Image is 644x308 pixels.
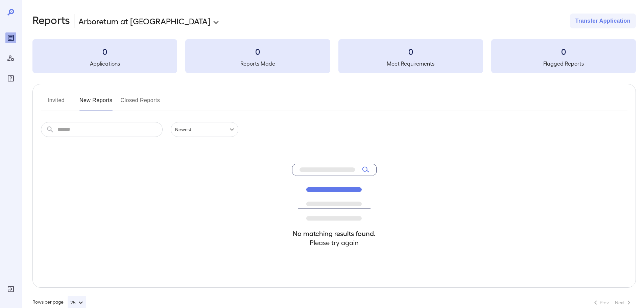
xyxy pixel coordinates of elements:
[171,122,238,137] div: Newest
[5,284,16,294] div: Log Out
[185,46,330,57] h3: 0
[491,60,636,68] h5: Flagged Reports
[338,46,483,57] h3: 0
[79,95,113,111] button: New Reports
[41,95,71,111] button: Invited
[185,60,330,68] h5: Reports Made
[5,53,16,64] div: Manage Users
[78,16,210,26] p: Arboretum at [GEOGRAPHIC_DATA]
[32,39,636,73] summary: 0Applications0Reports Made0Meet Requirements0Flagged Reports
[338,60,483,68] h5: Meet Requirements
[32,60,177,68] h5: Applications
[32,14,70,28] h2: Reports
[121,95,160,111] button: Closed Reports
[5,32,16,43] div: Reports
[292,229,377,238] h4: No matching results found.
[32,46,177,57] h3: 0
[570,14,636,28] button: Transfer Application
[292,238,377,247] h4: Please try again
[589,297,636,308] nav: pagination navigation
[491,46,636,57] h3: 0
[5,73,16,84] div: FAQ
